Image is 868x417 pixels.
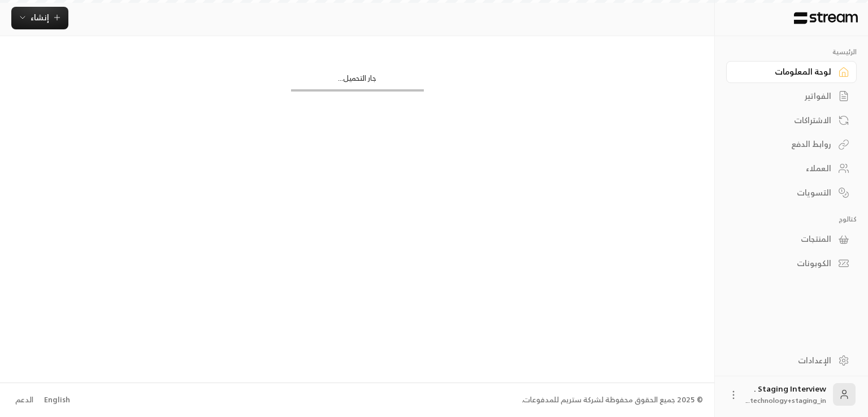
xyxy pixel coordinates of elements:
div: العملاء [740,163,831,174]
a: الفواتير [726,85,857,107]
div: التسويات [740,187,831,198]
span: إنشاء [31,10,49,24]
div: لوحة المعلومات [740,66,831,77]
div: المنتجات [740,233,831,245]
div: الاشتراكات [740,115,831,126]
p: كتالوج [726,215,857,224]
a: التسويات [726,181,857,203]
a: المنتجات [726,228,857,250]
div: جار التحميل... [291,73,424,89]
span: technology+staging_in... [746,394,826,406]
a: العملاء [726,158,857,180]
a: روابط الدفع [726,133,857,155]
a: الاشتراكات [726,109,857,131]
a: الإعدادات [726,349,857,371]
a: لوحة المعلومات [726,61,857,83]
div: الإعدادات [740,355,831,366]
div: الكوبونات [740,258,831,269]
a: الدعم [11,390,37,410]
div: English [44,394,70,406]
div: الفواتير [740,90,831,102]
div: Staging Interview . [746,383,826,406]
img: Logo [793,12,859,24]
a: الكوبونات [726,253,857,275]
p: الرئيسية [726,47,857,57]
button: إنشاء [11,7,68,29]
div: روابط الدفع [740,138,831,150]
div: © 2025 جميع الحقوق محفوظة لشركة ستريم للمدفوعات. [522,394,703,406]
